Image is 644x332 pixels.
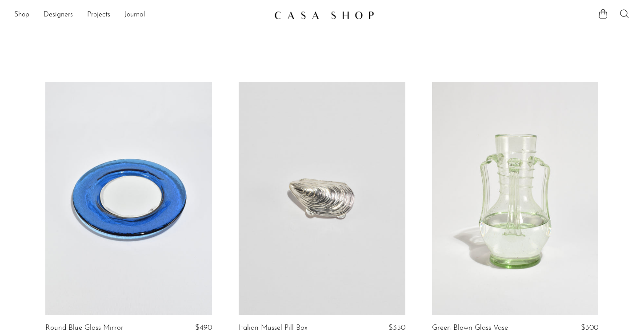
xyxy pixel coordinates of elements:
[87,9,110,21] a: Projects
[388,324,405,332] span: $350
[432,324,508,332] a: Green Blown Glass Vase
[14,8,267,23] ul: NEW HEADER MENU
[239,324,308,332] a: Italian Mussel Pill Box
[195,324,212,332] span: $490
[581,324,598,332] span: $300
[45,324,124,332] a: Round Blue Glass Mirror
[14,9,29,21] a: Shop
[124,9,145,21] a: Journal
[44,9,73,21] a: Designers
[14,8,267,23] nav: Desktop navigation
